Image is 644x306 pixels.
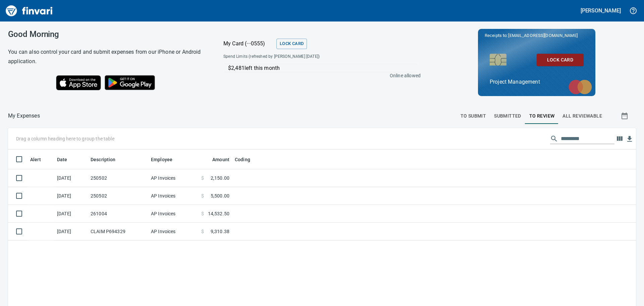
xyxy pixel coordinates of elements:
[542,56,578,64] span: Lock Card
[235,156,250,164] span: Coding
[88,205,148,223] td: 261004
[148,187,199,205] td: AP Invoices
[30,156,41,164] span: Alert
[614,134,625,144] button: Choose columns to display
[8,112,40,120] nav: breadcrumb
[581,7,621,14] h5: [PERSON_NAME]
[4,3,54,19] img: Finvari
[529,112,555,120] span: To Review
[507,32,578,39] span: [EMAIL_ADDRESS][DOMAIN_NAME]
[56,75,101,90] img: Download on the App Store
[54,169,88,187] td: [DATE]
[54,223,88,241] td: [DATE]
[204,156,229,164] span: Amount
[212,156,229,164] span: Amount
[8,30,207,39] h3: Good Morning
[276,39,307,49] button: Lock Card
[88,223,148,241] td: CLAIM P694329
[151,156,181,164] span: Employee
[208,210,229,217] span: 14,532.50
[8,47,207,66] h6: You can also control your card and submit expenses from our iPhone or Android application.
[91,156,124,164] span: Description
[148,205,199,223] td: AP Invoices
[201,175,204,181] span: $
[148,223,199,241] td: AP Invoices
[88,187,148,205] td: 250502
[228,64,417,72] p: $2,481 left this month
[565,76,595,98] img: mastercard.svg
[201,210,204,217] span: $
[8,112,40,120] p: My Expenses
[54,187,88,205] td: [DATE]
[57,156,67,164] span: Date
[148,169,199,187] td: AP Invoices
[151,156,172,164] span: Employee
[91,156,116,164] span: Description
[280,40,304,48] span: Lock Card
[201,228,204,235] span: $
[537,54,584,66] button: Lock Card
[88,169,148,187] td: 250502
[625,134,635,144] button: Download table
[485,32,589,39] p: Receipts to:
[211,228,229,235] span: 9,310.38
[490,78,584,86] p: Project Management
[562,112,602,120] span: All Reviewable
[30,156,50,164] span: Alert
[54,205,88,223] td: [DATE]
[211,175,229,181] span: 2,150.00
[211,192,229,199] span: 5,500.00
[614,108,636,124] button: Show transactions within a particular date range
[101,72,159,94] img: Get it on Google Play
[579,5,623,16] button: [PERSON_NAME]
[223,53,370,60] span: Spend Limits (refreshed by [PERSON_NAME] [DATE])
[494,112,521,120] span: Submitted
[57,156,76,164] span: Date
[201,192,204,199] span: $
[223,40,274,48] p: My Card (···0555)
[218,72,421,79] p: Online allowed
[461,112,486,120] span: To Submit
[16,135,114,142] p: Drag a column heading here to group the table
[235,156,259,164] span: Coding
